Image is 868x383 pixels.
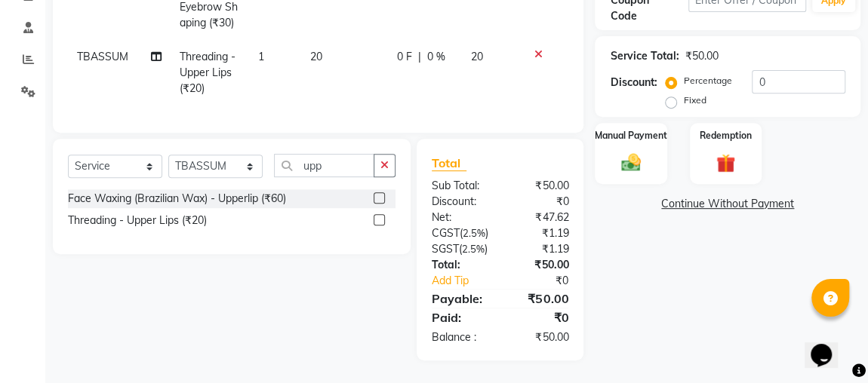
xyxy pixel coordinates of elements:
div: Service Total: [610,48,679,64]
div: Threading - Upper Lips (₹20) [68,213,207,228]
iframe: chat widget [805,323,853,368]
a: Continue Without Payment [598,196,857,212]
div: Sub Total: [420,178,500,194]
div: Balance : [420,329,500,345]
div: ₹0 [513,273,580,289]
div: ( ) [420,241,500,257]
div: Net: [420,210,500,225]
div: Face Waxing (Brazilian Wax) - Upperlip (₹60) [68,191,286,207]
div: ₹50.00 [500,257,580,273]
div: Discount: [610,75,657,90]
div: ₹47.62 [500,210,580,225]
div: Payable: [420,290,500,308]
img: _gift.svg [710,152,742,176]
span: 2.5% [463,227,485,239]
div: ₹50.00 [500,329,580,345]
label: Manual Payment [595,129,667,142]
div: ₹0 [500,194,580,210]
span: 2.5% [462,243,485,255]
div: Total: [420,257,500,273]
span: Total [432,155,466,171]
span: 20 [471,50,483,63]
label: Fixed [683,93,706,107]
span: 0 % [427,49,445,65]
span: 0 F [397,49,412,65]
span: Threading - Upper Lips (₹20) [180,50,235,95]
div: ₹50.00 [685,48,718,64]
span: CGST [432,226,460,240]
div: Discount: [420,194,500,210]
label: Redemption [700,129,752,142]
a: Add Tip [420,273,513,289]
div: ₹1.19 [500,225,580,241]
span: 1 [258,50,264,63]
span: 20 [310,50,322,63]
span: SGST [432,242,459,256]
div: ₹1.19 [500,241,580,257]
div: ₹50.00 [500,290,580,308]
div: Paid: [420,308,500,326]
span: | [418,49,421,65]
span: TBASSUM [77,50,128,63]
img: _cash.svg [615,152,647,173]
label: Percentage [683,74,731,87]
div: ₹50.00 [500,178,580,194]
div: ( ) [420,225,500,241]
div: ₹0 [500,308,580,326]
input: Search or Scan [274,154,374,177]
